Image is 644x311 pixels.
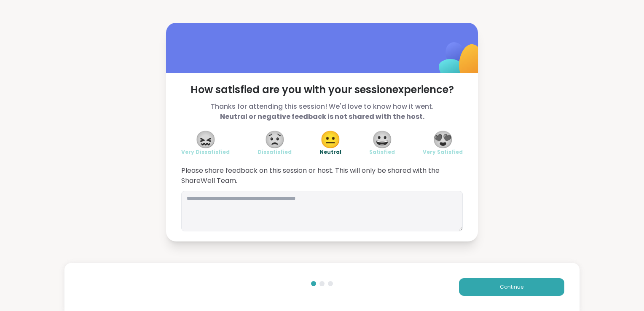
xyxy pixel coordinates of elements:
[320,132,341,147] span: 😐
[372,132,393,147] span: 😀
[423,149,463,155] span: Very Satisfied
[459,278,564,296] button: Continue
[264,132,285,147] span: 😟
[432,132,453,147] span: 😍
[319,149,341,155] span: Neutral
[369,149,395,155] span: Satisfied
[181,166,463,186] span: Please share feedback on this session or host. This will only be shared with the ShareWell Team.
[195,132,216,147] span: 😖
[220,112,424,121] b: Neutral or negative feedback is not shared with the host.
[500,283,523,291] span: Continue
[181,102,463,122] span: Thanks for attending this session! We'd love to know how it went.
[258,149,292,155] span: Dissatisfied
[419,20,503,104] img: ShareWell Logomark
[181,83,463,97] span: How satisfied are you with your session experience?
[181,149,230,155] span: Very Dissatisfied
